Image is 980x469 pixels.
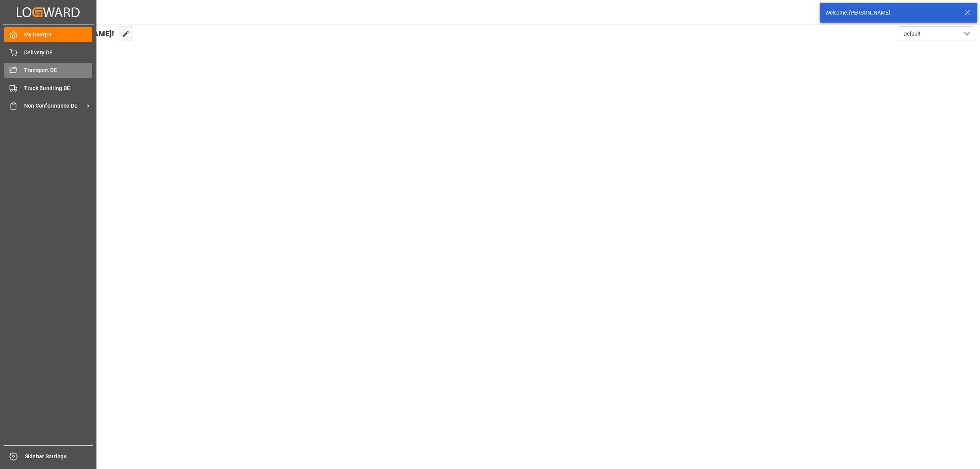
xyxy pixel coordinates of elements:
[4,63,92,78] a: Transport DE
[903,30,921,38] span: Default
[4,80,92,95] a: Truck Bundling DE
[24,84,93,92] span: Truck Bundling DE
[4,45,92,60] a: Delivery DE
[25,453,93,461] span: Sidebar Settings
[898,26,974,41] button: open menu
[24,31,93,39] span: My Cockpit
[24,66,93,74] span: Transport DE
[4,27,92,42] a: My Cockpit
[24,49,93,57] span: Delivery DE
[825,9,957,17] div: Welcome, [PERSON_NAME]
[24,102,85,110] span: Non Conformance DE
